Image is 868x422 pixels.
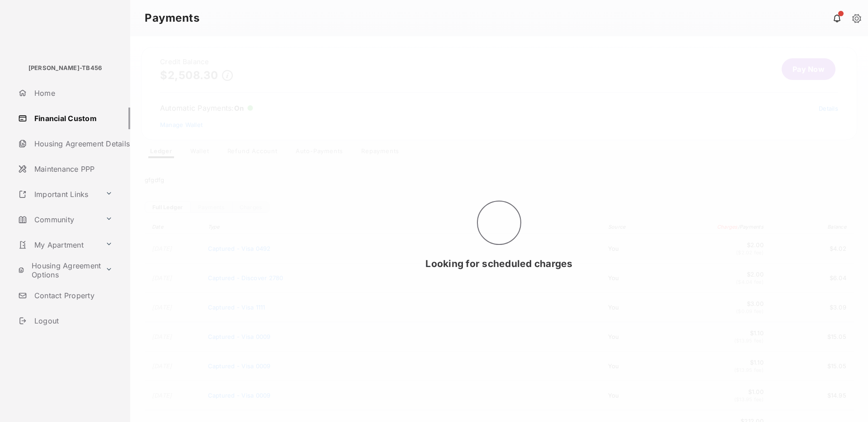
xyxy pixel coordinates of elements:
p: [PERSON_NAME]-TB456 [28,64,102,73]
a: Housing Agreement Options [14,259,102,281]
strong: Payments [145,13,199,23]
a: Important Links [14,183,102,205]
a: Contact Property [14,285,130,306]
a: Home [14,82,130,104]
a: Logout [14,310,130,332]
a: My Apartment [14,234,102,256]
a: Financial Custom [14,108,130,129]
a: Housing Agreement Details [14,133,130,155]
a: Maintenance PPP [14,158,130,180]
span: Looking for scheduled charges [425,258,572,269]
a: Community [14,209,102,230]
